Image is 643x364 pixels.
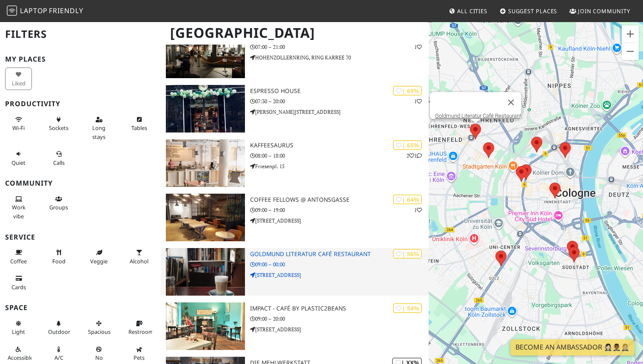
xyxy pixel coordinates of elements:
span: Natural light [12,328,25,336]
span: Friendly [49,6,83,15]
img: Goldmund Literatur Café Restaurant [166,248,245,296]
div: | 69% [393,86,422,96]
p: Friesenpl. 15 [250,162,429,170]
span: Air conditioned [54,354,63,361]
button: Cards [5,271,32,294]
button: Calls [46,147,72,169]
h3: Goldmund Literatur Café Restaurant [250,251,429,258]
span: Suggest Places [508,7,558,15]
a: Kaffeesaurus | 65% 21 Kaffeesaurus 08:00 – 18:00 Friesenpl. 15 [161,139,429,187]
h2: Filters [5,21,156,47]
h3: Space [5,304,156,312]
div: | 65% [393,140,422,150]
button: Restroom [126,316,153,339]
div: | 56% [393,249,422,259]
h3: My Places [5,55,156,63]
span: Accessible [8,354,33,361]
a: Goldmund Literatur Café Restaurant | 56% Goldmund Literatur Café Restaurant 09:00 – 00:00 [STREET... [161,248,429,296]
img: Coffee Fellows @ Antonsgasse [166,194,245,241]
p: 07:30 – 20:00 [250,97,429,105]
button: Close [501,92,521,113]
a: Impact - Café by Plastic2Beans | 54% Impact - Café by Plastic2Beans 09:00 – 20:00 [STREET_ADDRESS] [161,302,429,350]
button: Groups [46,192,72,214]
button: Quiet [5,147,32,169]
h3: Kaffeesaurus [250,142,429,149]
button: Wi-Fi [5,113,32,135]
button: Veggie [85,245,112,268]
a: Suggest Places [496,3,561,19]
span: Alcohol [130,257,148,265]
div: | 54% [393,303,422,313]
button: Zoom out [622,43,639,60]
span: Work-friendly tables [131,124,147,132]
span: Quiet [11,159,26,166]
img: Kaffeesaurus [166,139,245,187]
span: Join Community [578,7,630,15]
button: Zoom in [622,25,639,42]
a: LaptopFriendly LaptopFriendly [7,4,83,19]
span: Stable Wi-Fi [12,124,25,132]
button: Light [5,316,32,339]
span: People working [12,203,26,220]
h3: Espresso House [250,87,429,95]
button: Tables [126,113,153,135]
h3: Productivity [5,100,156,108]
span: Long stays [92,124,105,140]
h3: Service [5,233,156,241]
p: HOHENZOLLERNRING, RING KARREE 70 [250,54,429,62]
button: Coffee [5,245,32,268]
a: Coffee Fellows @ Antonsgasse | 64% 1 Coffee Fellows @ Antonsgasse 09:00 – 19:00 [STREET_ADDRESS] [161,194,429,241]
button: Alcohol [126,245,153,268]
span: Video/audio calls [53,159,65,166]
img: Impact - Café by Plastic2Beans [166,302,245,350]
button: Outdoor [46,316,72,339]
span: Laptop [20,6,48,15]
p: 2 1 [407,152,422,160]
h3: Coffee Fellows @ Antonsgasse [250,196,429,203]
span: Group tables [49,203,68,211]
p: 09:00 – 00:00 [250,260,429,268]
p: [STREET_ADDRESS] [250,217,429,225]
p: [STREET_ADDRESS] [250,271,429,279]
p: 09:00 – 20:00 [250,315,429,323]
h3: Community [5,179,156,187]
span: Coffee [10,257,27,265]
button: Sockets [46,113,72,135]
span: All Cities [457,7,487,15]
a: Goldmund Literatur Café Restaurant [435,113,521,119]
a: Join Community [566,3,634,19]
div: | 64% [393,195,422,204]
span: Pet friendly [134,354,145,361]
span: Power sockets [49,124,68,132]
img: LaptopFriendly [7,6,17,16]
button: Work vibe [5,192,32,223]
span: Credit cards [11,283,26,291]
span: Veggie [90,257,108,265]
span: Food [52,257,65,265]
p: 1 [414,206,422,214]
span: Restroom [128,328,154,336]
button: Spacious [85,316,112,339]
button: Food [46,245,72,268]
h3: Impact - Café by Plastic2Beans [250,305,429,312]
img: Espresso House [166,85,245,133]
p: 1 [414,97,422,105]
span: Spacious [88,328,111,336]
p: 08:00 – 18:00 [250,152,429,160]
a: Espresso House | 69% 1 Espresso House 07:30 – 20:00 [PERSON_NAME][STREET_ADDRESS] [161,85,429,133]
span: Outdoor area [48,328,70,336]
h1: [GEOGRAPHIC_DATA] [163,21,427,45]
p: 09:00 – 19:00 [250,206,429,214]
button: Long stays [85,113,112,144]
p: [STREET_ADDRESS] [250,325,429,333]
p: [PERSON_NAME][STREET_ADDRESS] [250,108,429,116]
a: All Cities [445,3,491,19]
